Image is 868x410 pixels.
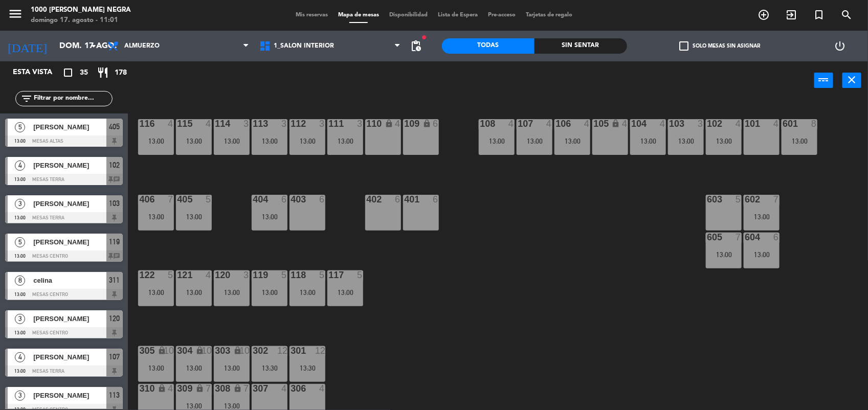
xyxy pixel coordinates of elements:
span: [PERSON_NAME] [33,237,106,247]
div: 13:00 [744,213,780,220]
div: 13:00 [214,365,250,372]
span: Disponibilidad [384,12,433,18]
div: 13:00 [176,138,212,145]
span: 178 [115,67,127,79]
div: 13:00 [744,251,780,258]
div: 5 [736,195,742,204]
div: 102 [707,119,707,128]
div: 8 [811,119,817,128]
div: 5 [206,195,212,204]
div: 4 [319,384,325,393]
div: 115 [177,119,177,128]
div: Sin sentar [535,38,627,54]
div: 7 [736,233,742,242]
div: 4 [395,119,401,128]
div: 108 [480,119,480,128]
div: 13:30 [290,365,325,372]
span: fiber_manual_record [421,34,428,40]
div: 104 [631,119,632,128]
div: 12 [315,346,325,355]
div: 403 [291,195,291,204]
div: 13:00 [327,289,363,296]
span: 102 [109,159,120,171]
span: pending_actions [410,40,422,52]
div: 4 [168,119,174,128]
div: 13:00 [517,138,552,145]
div: 7 [243,384,250,393]
div: 3 [319,119,325,128]
div: 1000 [PERSON_NAME] Negra [31,5,131,15]
i: lock [195,384,204,393]
div: 13:00 [138,365,174,372]
div: 6 [281,195,287,204]
div: 13:00 [138,138,174,145]
div: 10 [164,346,174,355]
div: 13:00 [176,365,212,372]
span: 5 [15,237,25,247]
i: lock [233,384,242,393]
i: lock [233,346,242,355]
div: 5 [281,270,287,280]
div: 105 [593,119,594,128]
span: Almuerzo [124,42,160,50]
span: 119 [109,236,120,248]
div: 402 [366,195,367,204]
div: 4 [622,119,628,128]
div: 13:00 [252,138,287,145]
div: 401 [404,195,405,204]
div: 309 [177,384,177,393]
div: 13:00 [630,138,666,145]
div: 308 [215,384,215,393]
label: Solo mesas sin asignar [679,41,760,51]
div: 13:00 [214,138,250,145]
div: 120 [215,270,215,280]
i: crop_square [62,66,74,79]
div: 101 [745,119,745,128]
div: 118 [291,270,291,280]
span: 103 [109,197,120,210]
div: 13:00 [214,289,250,296]
span: 8 [15,276,25,286]
div: 13:00 [176,289,212,296]
div: 117 [328,270,329,280]
div: 6 [433,119,439,128]
i: lock [195,346,204,355]
div: 604 [745,233,745,242]
span: 107 [109,351,120,363]
div: 109 [404,119,405,128]
span: 113 [109,389,120,401]
div: 13:00 [252,213,287,220]
div: 114 [215,119,215,128]
div: 13:00 [782,138,817,145]
div: 13:00 [290,138,325,145]
i: filter_list [20,93,33,105]
div: 7 [206,384,212,393]
div: 13:00 [214,402,250,409]
div: 605 [707,233,707,242]
i: lock [158,346,166,355]
i: add_circle_outline [758,9,770,21]
div: 4 [584,119,590,128]
span: Tarjetas de regalo [521,12,577,18]
i: close [846,74,858,86]
span: [PERSON_NAME] [33,313,106,324]
i: arrow_drop_down [87,40,100,52]
div: 306 [291,384,291,393]
div: 13:00 [554,138,590,145]
div: 303 [215,346,215,355]
i: lock [612,119,620,128]
span: 35 [80,67,88,79]
div: 7 [773,195,780,204]
div: 3 [357,119,363,128]
div: 13:00 [479,138,515,145]
div: 304 [177,346,177,355]
div: 5 [168,270,174,280]
span: Pre-acceso [483,12,521,18]
span: 3 [15,314,25,324]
